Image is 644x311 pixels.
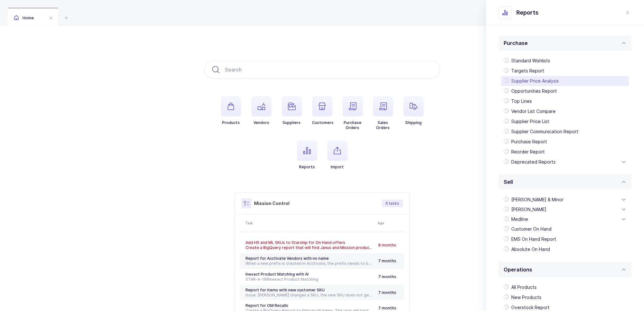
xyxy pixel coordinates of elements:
[501,244,629,254] div: Absolute On Hand
[501,127,629,137] div: Supplier Communication Report
[378,274,396,279] span: 7 months
[204,61,440,78] input: Search
[501,234,629,244] div: EMS On Hand Report
[499,190,631,259] div: Sell
[245,288,325,292] span: Report for items with new customer SKU
[501,195,629,205] div: [PERSON_NAME] & Minor
[245,303,288,308] span: Report for OM Recalls
[501,137,629,147] div: Purchase Report
[501,214,629,224] div: Medline
[501,56,629,66] div: Standard Wishlists
[378,258,396,263] span: 7 months
[501,204,629,215] div: [PERSON_NAME]
[403,96,424,125] button: Shipping
[516,9,539,16] span: Reports
[245,221,374,226] div: Task
[342,96,363,130] button: PurchaseOrders
[245,277,269,282] a: STAR-A-198
[501,292,629,302] div: New Products
[14,16,34,20] span: Home
[501,282,629,292] div: All Products
[245,245,373,250] div: Create a BigQuery report that will find Janus and Mission products that do not have a HS or ML SK...
[501,157,629,167] div: Deprecated Reports
[245,272,309,277] span: Inexact Product Matching with AI
[501,76,629,86] div: Supplier Price Analysis
[245,277,373,282] div: Inexact Product Matching
[245,261,373,266] div: When a new prefix is created in Acctivate, the prefix needs to be merged with an existing vendor ...
[378,221,402,226] div: Age
[282,96,302,125] button: Suppliers
[501,96,629,106] div: Top Lines
[245,256,329,261] span: Report for Acctivate Vendors with no name
[624,9,631,16] button: close drawer
[499,51,631,172] div: Purchase
[251,96,271,125] button: Vendors
[245,293,373,298] div: Issue: [PERSON_NAME] changes a SKU, the new SKU does not get matched to the Janus product as it's...
[327,140,348,170] button: Import
[501,224,629,234] div: Customer On Hand
[501,116,629,127] div: Supplier Price List
[221,96,241,125] button: Products
[499,174,631,190] div: Sell
[501,147,629,157] div: Reorder Report
[386,201,399,206] span: 6 tasks
[499,35,631,51] div: Purchase
[378,290,396,295] span: 7 months
[378,243,396,247] span: 8 months
[378,306,396,310] span: 7 months
[501,106,629,116] div: Vendor List Compare
[499,262,631,277] div: Operations
[501,66,629,76] div: Targets Report
[501,86,629,96] div: Opportunities Report
[312,96,334,125] button: Customers
[245,240,345,245] span: Add HS and ML SKUs to Starship for On Hand offers
[373,96,393,130] button: SalesOrders
[297,140,317,170] button: Reports
[254,200,290,207] h3: Mission Control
